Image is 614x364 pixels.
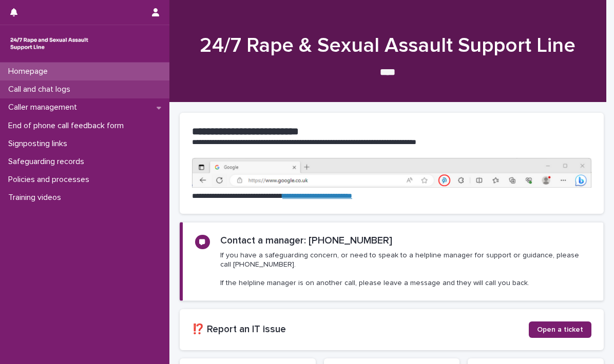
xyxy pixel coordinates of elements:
[192,323,529,335] h2: ⁉️ Report an IT issue
[4,103,85,112] p: Caller management
[4,175,98,185] p: Policies and processes
[180,33,596,58] h1: 24/7 Rape & Sexual Assault Support Line
[537,326,583,333] span: Open a ticket
[4,193,69,203] p: Training videos
[4,139,75,149] p: Signposting links
[220,235,392,247] h2: Contact a manager: [PHONE_NUMBER]
[220,251,591,288] p: If you have a safeguarding concern, or need to speak to a helpline manager for support or guidanc...
[529,321,591,338] a: Open a ticket
[4,85,79,94] p: Call and chat logs
[4,67,56,76] p: Homepage
[192,158,591,188] img: https%3A%2F%2Fcdn.document360.io%2F0deca9d6-0dac-4e56-9e8f-8d9979bfce0e%2FImages%2FDocumentation%...
[4,157,92,167] p: Safeguarding records
[8,33,90,54] img: rhQMoQhaT3yELyF149Cw
[4,121,132,131] p: End of phone call feedback form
